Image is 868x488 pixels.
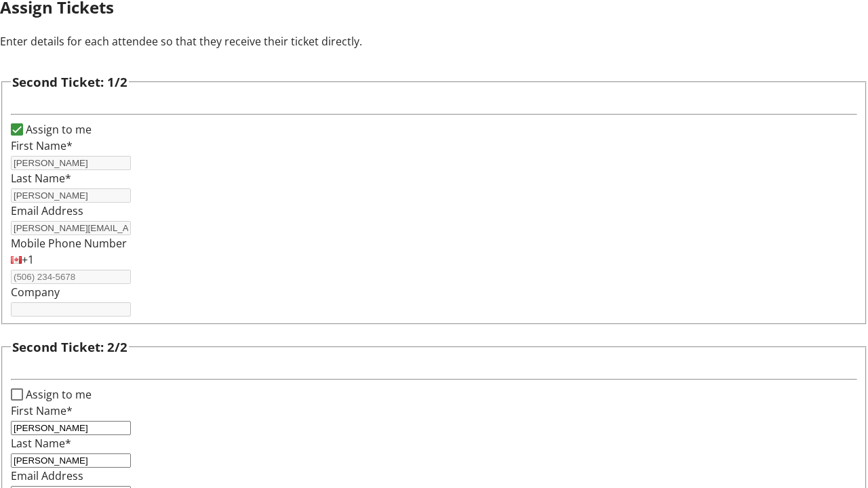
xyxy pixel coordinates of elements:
label: Company [11,285,60,300]
label: Last Name* [11,171,71,186]
label: Email Address [11,468,83,483]
label: Email Address [11,203,83,218]
label: Last Name* [11,436,71,451]
h3: Second Ticket: 1/2 [12,73,127,91]
input: (506) 234-5678 [11,270,131,284]
label: First Name* [11,138,73,153]
label: Assign to me [23,386,92,403]
label: Mobile Phone Number [11,236,127,251]
label: First Name* [11,403,73,418]
h3: Second Ticket: 2/2 [12,338,127,357]
label: Assign to me [23,121,92,138]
